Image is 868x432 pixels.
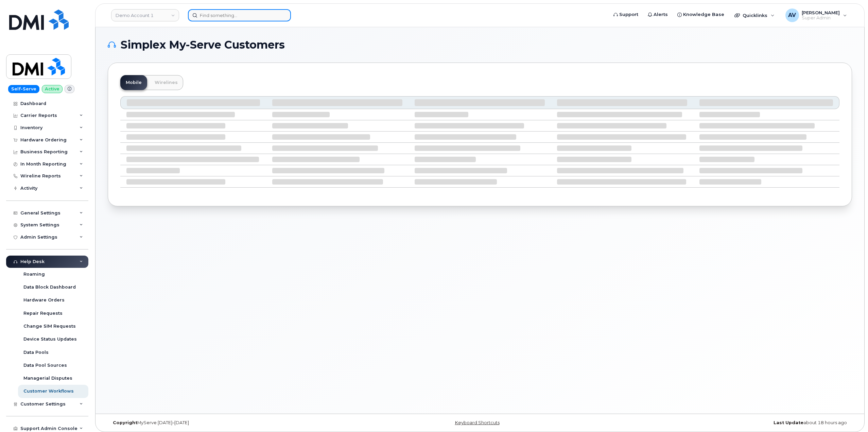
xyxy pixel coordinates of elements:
[108,420,356,426] div: MyServe [DATE]–[DATE]
[121,40,285,50] span: Simplex My-Serve Customers
[604,420,852,426] div: about 18 hours ago
[455,420,500,425] a: Keyboard Shortcuts
[774,420,803,425] strong: Last Update
[113,420,137,425] strong: Copyright
[149,75,183,90] a: Wirelines
[120,75,147,90] a: Mobile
